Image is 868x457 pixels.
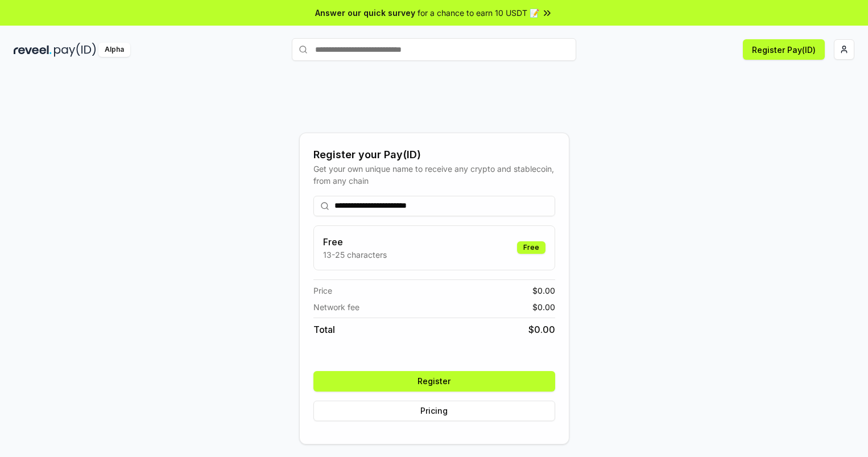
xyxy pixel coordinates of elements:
[315,7,415,19] span: Answer our quick survey
[532,285,555,297] span: $ 0.00
[418,7,539,19] span: for a chance to earn 10 USDT 📝
[313,371,555,392] button: Register
[313,301,359,313] span: Network fee
[313,323,335,336] span: Total
[313,147,555,163] div: Register your Pay(ID)
[313,401,555,421] button: Pricing
[98,43,130,57] div: Alpha
[532,301,555,313] span: $ 0.00
[743,39,825,60] button: Register Pay(ID)
[323,249,387,261] p: 13-25 characters
[14,43,52,57] img: reveel_dark
[323,235,387,249] h3: Free
[517,241,545,254] div: Free
[313,285,332,297] span: Price
[313,163,555,187] div: Get your own unique name to receive any crypto and stablecoin, from any chain
[528,323,555,336] span: $ 0.00
[54,43,96,57] img: pay_id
